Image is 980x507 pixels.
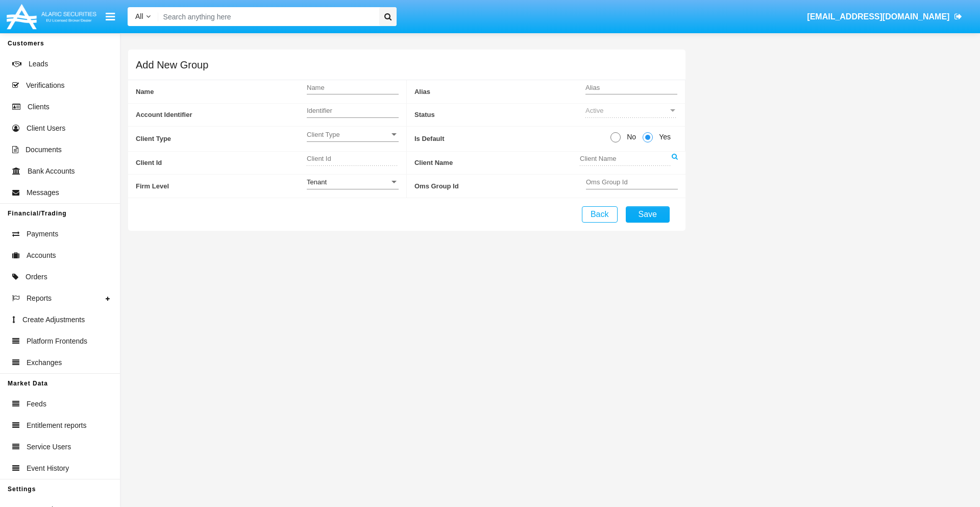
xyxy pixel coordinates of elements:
span: Orders [26,272,47,282]
img: Logo image [5,2,98,32]
span: Account Identifier [136,104,307,127]
a: [EMAIL_ADDRESS][DOMAIN_NAME] [802,3,967,31]
span: Service Users [27,442,71,452]
span: Event History [27,463,69,474]
span: Client Type [136,127,307,151]
span: Client Name [414,152,580,175]
span: Name [136,80,307,103]
span: Leads [29,59,48,69]
span: All [135,12,143,20]
span: Client Type [307,130,389,139]
span: Alias [414,80,585,103]
span: Entitlement reports [27,420,87,431]
span: Bank Accounts [28,166,75,177]
span: Status [414,104,585,127]
span: [EMAIL_ADDRESS][DOMAIN_NAME] [807,12,949,21]
span: Accounts [27,250,56,261]
span: Client Users [27,123,65,134]
span: Is Default [414,127,610,151]
span: Verifications [26,80,64,91]
span: Reports [27,293,52,304]
span: No [621,132,639,142]
span: Payments [27,229,58,239]
span: Messages [27,187,59,198]
button: Back [582,206,618,223]
span: Documents [26,144,62,155]
span: Yes [653,132,673,142]
span: Feeds [27,399,46,409]
input: Search [158,7,376,26]
span: Firm Level [136,175,307,198]
span: Tenant [307,178,327,186]
span: Create Adjustments [22,315,85,325]
span: Clients [28,102,50,112]
span: Exchanges [27,357,62,368]
span: Active [585,107,603,114]
button: Save [626,206,670,223]
a: All [128,11,158,22]
span: Client Id [136,152,307,175]
span: Platform Frontends [27,336,87,347]
span: Oms Group Id [414,175,586,198]
h5: Add New Group [136,61,208,69]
